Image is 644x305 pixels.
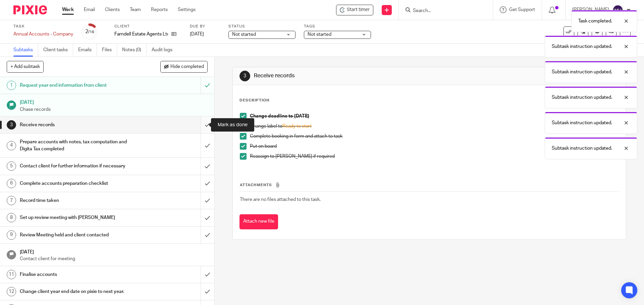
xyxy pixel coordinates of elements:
a: Notes (0) [122,44,147,57]
span: Attachments [240,183,272,187]
p: Farndell Estate Agents Ltd [114,31,168,37]
div: 11 [7,270,16,279]
h1: Record time taken [20,196,136,206]
span: Not started [232,32,256,37]
button: Hide completed [160,61,208,72]
label: Tags [304,24,371,29]
p: Change label to [250,123,619,130]
h1: Prepare accounts with notes, tax computation and Digita Tax completed [20,137,136,154]
a: Files [102,44,117,57]
p: Subtask instruction updated. [552,145,612,152]
button: + Add subtask [7,61,44,72]
label: Status [228,24,296,29]
h1: Contact client for further information if necessary [20,161,136,171]
p: Subtask instruction updated. [552,43,612,50]
span: Not started [308,32,331,37]
h1: Finalise accounts [20,270,136,280]
a: Email [84,6,95,13]
div: 7 [7,196,16,205]
div: 3 [239,71,250,81]
h1: Complete accounts preparation checklist [20,178,136,188]
a: Reports [151,6,168,13]
a: Client tasks [43,44,73,57]
span: Hide completed [170,64,204,70]
button: Attach new file [239,214,278,229]
p: Subtask instruction updated. [552,69,612,75]
div: 3 [7,120,16,130]
div: Farndell Estate Agents Ltd - Annual Accounts - Company [336,5,373,15]
h1: Receive records [254,72,444,79]
a: Work [62,6,74,13]
div: 2 [85,28,94,35]
span: Ready to start [282,124,312,129]
p: Subtask instruction updated. [552,94,612,101]
h1: Receive records [20,120,136,130]
img: Pixie [13,5,47,14]
h1: Set up review meeting with [PERSON_NAME] [20,213,136,223]
div: 9 [7,230,16,240]
div: 5 [7,161,16,171]
a: Emails [78,44,97,57]
a: Team [130,6,141,13]
p: Complete booking in form and attach to task [250,133,619,140]
div: 6 [7,179,16,188]
p: Chase records [20,106,208,113]
h1: [DATE] [20,247,208,255]
p: Put on board [250,143,619,150]
p: Contact client for meeting [20,255,208,262]
p: Subtask instruction updated. [552,120,612,126]
strong: Change deadline to [DATE] [250,114,309,119]
a: Clients [105,6,120,13]
h1: Request year end information from client [20,80,136,90]
div: 8 [7,213,16,222]
label: Due by [190,24,220,29]
h1: Review Meeting held and client contacted [20,230,136,240]
label: Client [114,24,181,29]
div: 1 [7,81,16,90]
h1: Change client year end date on pixie to next year. [20,287,136,297]
p: Reassign to [PERSON_NAME] if required [250,153,619,160]
div: Annual Accounts - Company [13,31,73,37]
label: Task [13,24,73,29]
span: [DATE] [190,32,204,36]
div: 4 [7,141,16,150]
a: Audit logs [152,44,177,57]
img: svg%3E [612,5,623,15]
small: /16 [88,30,94,34]
p: Task completed. [578,18,612,24]
a: Settings [178,6,196,13]
div: 12 [7,287,16,296]
p: Description [239,98,269,103]
h1: [DATE] [20,97,208,106]
span: There are no files attached to this task. [240,197,321,202]
a: Subtasks [13,44,38,57]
